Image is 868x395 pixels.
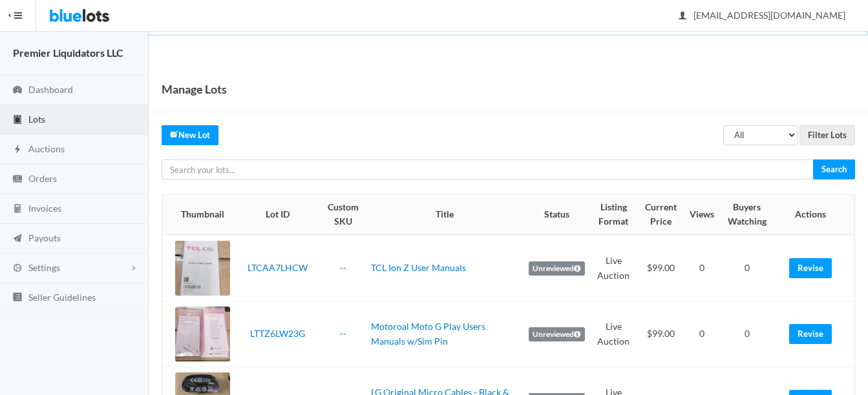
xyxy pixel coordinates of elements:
[11,263,24,275] ion-icon: cog
[524,195,590,235] th: Status
[371,321,485,347] a: Motoroal Moto G Play Users Manuals w/Sim Pin
[28,143,65,154] span: Auctions
[248,262,308,273] a: LTCAA7LHCW
[590,195,637,235] th: Listing Format
[11,292,24,304] ion-icon: list box
[11,233,24,245] ion-icon: paper plane
[162,195,235,235] th: Thumbnail
[28,114,45,125] span: Lots
[366,195,524,235] th: Title
[28,173,57,184] span: Orders
[719,301,774,367] td: 0
[162,159,814,179] input: Search your lots...
[679,10,845,21] span: [EMAIL_ADDRESS][DOMAIN_NAME]
[813,159,855,179] input: Search
[250,328,305,339] a: LTTZ6LW23G
[684,235,719,301] td: 0
[774,195,854,235] th: Actions
[789,258,832,278] a: Revise
[11,203,24,216] ion-icon: calculator
[11,85,24,97] ion-icon: speedometer
[13,46,123,59] strong: Premier Liquidators LLC
[684,301,719,367] td: 0
[235,195,321,235] th: Lot ID
[11,144,24,156] ion-icon: flash
[11,174,24,186] ion-icon: cash
[637,301,684,367] td: $99.00
[321,195,366,235] th: Custom SKU
[340,328,346,339] a: --
[637,235,684,301] td: $99.00
[529,261,585,276] label: Unreviewed
[719,195,774,235] th: Buyers Watching
[340,262,346,273] a: --
[676,10,689,23] ion-icon: person
[170,130,178,138] ion-icon: create
[162,125,218,145] a: createNew Lot
[28,84,73,95] span: Dashboard
[637,195,684,235] th: Current Price
[590,235,637,301] td: Live Auction
[28,292,96,303] span: Seller Guidelines
[28,203,61,214] span: Invoices
[590,301,637,367] td: Live Auction
[799,125,855,145] input: Filter Lots
[28,232,61,243] span: Payouts
[789,324,832,344] a: Revise
[371,262,466,273] a: TCL Ion Z User Manuals
[162,79,227,99] h1: Manage Lots
[529,327,585,341] label: Unreviewed
[11,114,24,127] ion-icon: clipboard
[719,235,774,301] td: 0
[28,262,60,273] span: Settings
[684,195,719,235] th: Views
